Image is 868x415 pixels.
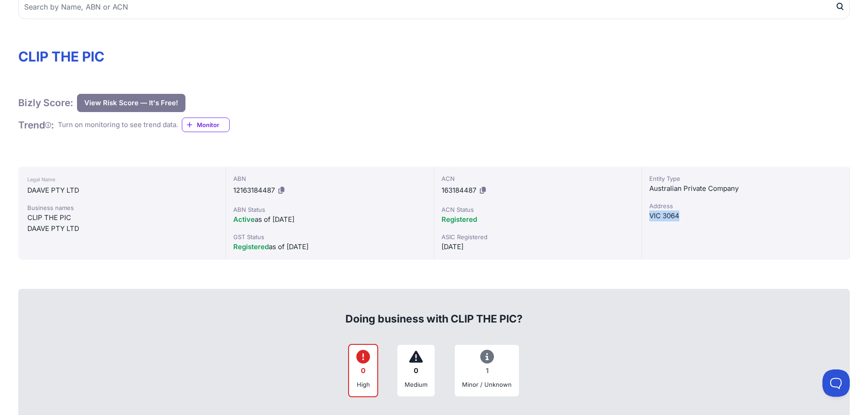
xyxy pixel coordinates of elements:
div: ASIC Registered [442,232,634,241]
span: Registered [442,215,477,224]
iframe: Toggle Customer Support [822,369,850,397]
div: Minor / Unknown [462,380,512,389]
div: ABN Status [233,205,426,214]
div: VIC 3064 [649,210,842,221]
div: ACN Status [442,205,634,214]
div: as of [DATE] [233,214,426,225]
span: Monitor [197,120,229,129]
h1: Trend : [18,119,54,131]
span: 12163184487 [233,186,275,195]
div: DAAVE PTY LTD [27,185,216,196]
div: [DATE] [442,241,634,252]
h1: CLIP THE PIC [18,48,850,65]
a: Monitor [182,118,230,132]
div: 0 [356,362,370,380]
span: Active [233,215,255,224]
div: Medium [405,380,427,389]
span: Registered [233,242,269,251]
div: 1 [462,362,512,380]
div: Business names [27,203,216,212]
div: Turn on monitoring to see trend data. [58,120,178,130]
div: CLIP THE PIC [27,212,216,223]
div: Legal Name [27,174,216,185]
div: Doing business with CLIP THE PIC? [28,297,840,326]
div: DAAVE PTY LTD [27,223,216,234]
span: 163184487 [442,186,476,195]
div: ABN [233,174,426,183]
h1: Bizly Score: [18,97,73,109]
button: View Risk Score — It's Free! [77,94,185,112]
div: Entity Type [649,174,842,183]
div: Address [649,201,842,210]
div: Australian Private Company [649,183,842,194]
div: 0 [405,362,427,380]
div: ACN [442,174,634,183]
div: High [356,380,370,389]
div: GST Status [233,232,426,241]
div: as of [DATE] [233,241,426,252]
